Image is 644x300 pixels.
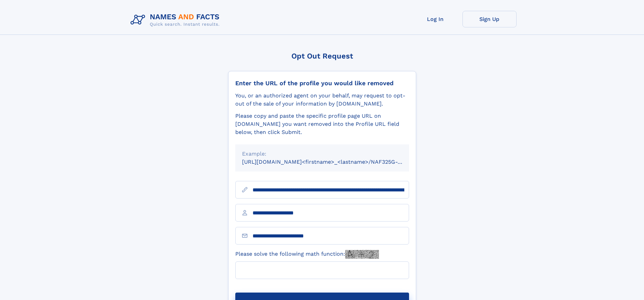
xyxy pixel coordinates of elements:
div: Enter the URL of the profile you would like removed [235,79,409,87]
div: You, or an authorized agent on your behalf, may request to opt-out of the sale of your informatio... [235,92,409,108]
div: Opt Out Request [228,52,416,60]
a: Log In [408,11,462,27]
label: Please solve the following math function: [235,250,379,259]
div: Example: [242,150,402,158]
small: [URL][DOMAIN_NAME]<firstname>_<lastname>/NAF325G-xxxxxxxx [242,159,422,165]
a: Sign Up [462,11,517,27]
div: Please copy and paste the specific profile page URL on [DOMAIN_NAME] you want removed into the Pr... [235,112,409,136]
img: Logo Names and Facts [128,11,225,29]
